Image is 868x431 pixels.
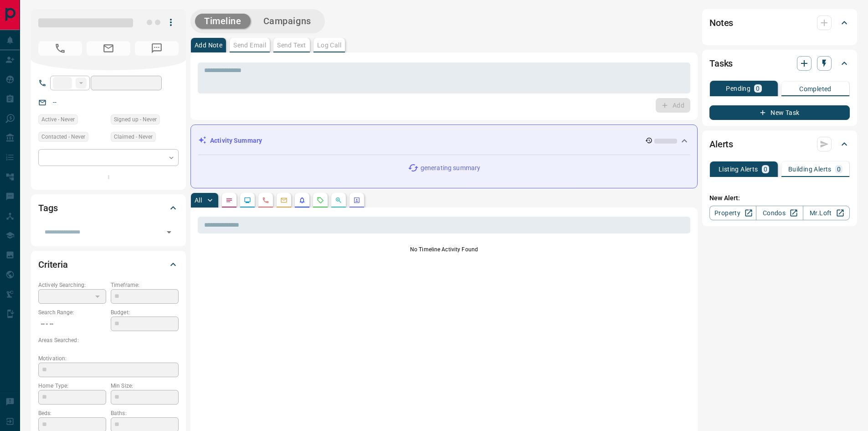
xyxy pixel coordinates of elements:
[53,99,56,106] a: --
[38,201,57,215] h2: Tags
[709,52,850,74] div: Tasks
[38,257,68,272] h2: Criteria
[709,12,850,34] div: Notes
[837,166,841,172] p: 0
[764,166,767,172] p: 0
[38,197,179,219] div: Tags
[756,206,803,220] a: Condos
[756,85,760,92] p: 0
[38,254,179,275] div: Criteria
[38,308,106,317] p: Search Range:
[709,16,733,30] h2: Notes
[38,409,106,417] p: Beds:
[38,382,106,390] p: Home Type:
[788,166,832,172] p: Building Alerts
[280,197,288,204] svg: Emails
[726,85,750,92] p: Pending
[198,245,690,254] p: No Timeline Activity Found
[38,281,106,289] p: Actively Searching:
[709,133,850,155] div: Alerts
[195,14,251,29] button: Timeline
[335,197,342,204] svg: Opportunities
[38,41,82,56] span: No Number
[38,354,179,363] p: Motivation:
[87,41,130,56] span: No Email
[114,132,153,141] span: Claimed - Never
[210,136,262,145] p: Activity Summary
[111,409,179,417] p: Baths:
[111,308,179,317] p: Budget:
[254,14,320,29] button: Campaigns
[111,281,179,289] p: Timeframe:
[195,197,202,203] p: All
[244,197,251,204] svg: Lead Browsing Activity
[799,86,832,92] p: Completed
[709,193,850,203] p: New Alert:
[41,132,85,141] span: Contacted - Never
[709,137,733,151] h2: Alerts
[803,206,850,220] a: Mr.Loft
[317,197,324,204] svg: Requests
[709,105,850,120] button: New Task
[298,197,306,204] svg: Listing Alerts
[195,42,222,48] p: Add Note
[353,197,360,204] svg: Agent Actions
[135,41,179,56] span: No Number
[262,197,269,204] svg: Calls
[709,206,756,220] a: Property
[198,132,690,149] div: Activity Summary
[226,197,233,204] svg: Notes
[111,382,179,390] p: Min Size:
[163,226,175,239] button: Open
[38,317,106,332] p: -- - --
[114,115,157,124] span: Signed up - Never
[38,336,179,344] p: Areas Searched:
[719,166,758,172] p: Listing Alerts
[709,56,733,71] h2: Tasks
[41,115,75,124] span: Active - Never
[421,163,480,173] p: generating summary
